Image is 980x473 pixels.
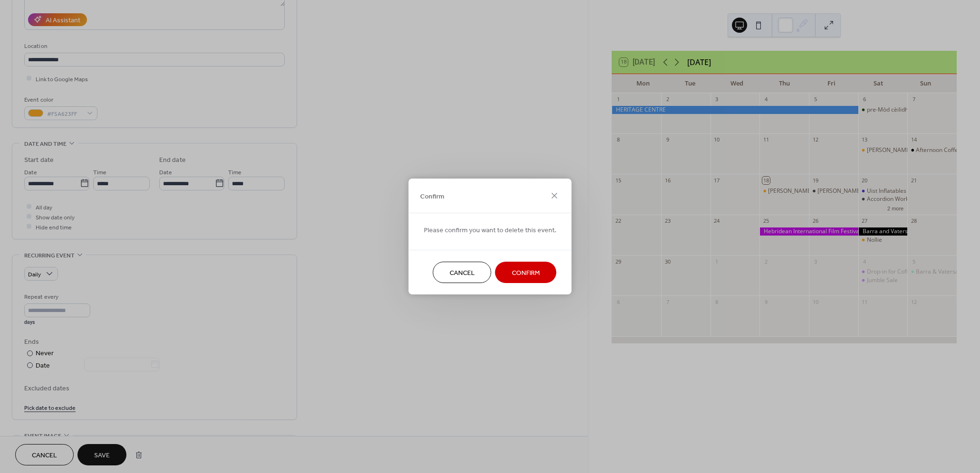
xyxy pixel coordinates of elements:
[450,268,475,278] span: Cancel
[433,262,491,283] button: Cancel
[512,268,540,278] span: Confirm
[495,262,557,283] button: Confirm
[420,191,444,201] span: Confirm
[424,226,557,236] span: Please confirm you want to delete this event.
